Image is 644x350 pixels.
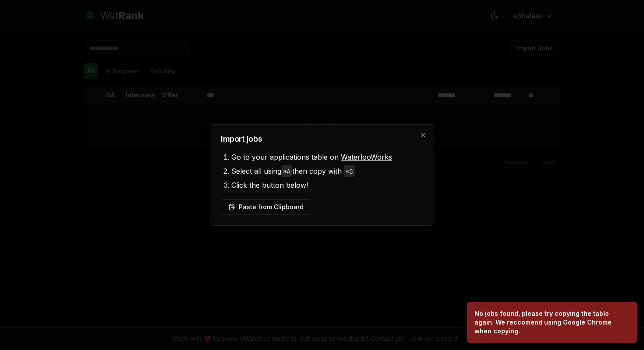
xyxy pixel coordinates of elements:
[231,178,423,192] li: Click the button below!
[341,153,392,161] a: WaterlooWorks
[231,150,423,164] li: Go to your applications table on
[221,135,423,143] h2: Import jobs
[231,164,423,178] li: Select all using then copy with
[283,168,290,175] code: ⌘ A
[474,309,626,336] div: No jobs found, please try copying the table again. We reccomend using Google Chrome when copying.
[346,168,353,175] code: ⌘ C
[221,199,311,215] button: Paste from Clipboard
